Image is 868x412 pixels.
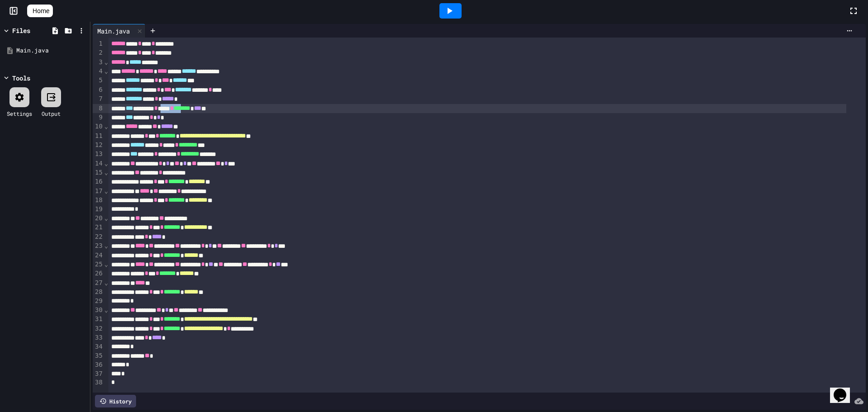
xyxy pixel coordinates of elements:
span: Fold line [104,58,108,66]
div: 15 [93,168,104,177]
div: 17 [93,187,104,196]
div: 18 [93,196,104,205]
div: 28 [93,288,104,297]
div: 5 [93,76,104,85]
div: 38 [93,378,104,387]
div: 12 [93,141,104,150]
div: Output [42,109,61,118]
div: 7 [93,95,104,104]
div: 16 [93,177,104,186]
span: Fold line [104,123,108,130]
div: Settings [7,109,32,118]
div: Main.java [16,46,87,55]
div: 8 [93,104,104,113]
div: 11 [93,132,104,141]
div: 34 [93,342,104,351]
span: Fold line [104,214,108,222]
span: Fold line [104,187,108,194]
div: 9 [93,113,104,122]
div: 36 [93,360,104,369]
iframe: chat widget [830,376,859,403]
div: 14 [93,159,104,168]
div: 27 [93,279,104,288]
div: Tools [12,73,30,83]
span: Fold line [104,169,108,176]
div: Files [12,26,30,35]
div: 21 [93,223,104,232]
div: 31 [93,315,104,324]
a: Home [27,5,53,17]
div: 33 [93,333,104,342]
div: 29 [93,297,104,306]
div: 30 [93,306,104,315]
div: 6 [93,85,104,95]
div: 20 [93,214,104,223]
span: Fold line [104,67,108,75]
div: 1 [93,39,104,48]
div: 19 [93,205,104,214]
div: 3 [93,58,104,67]
div: 35 [93,351,104,360]
span: Fold line [104,260,108,268]
div: 13 [93,150,104,159]
div: 4 [93,67,104,76]
div: History [95,395,136,407]
div: 2 [93,48,104,57]
div: 32 [93,324,104,333]
span: Fold line [104,242,108,249]
div: 25 [93,260,104,269]
div: 37 [93,369,104,379]
span: Fold line [104,160,108,167]
div: 24 [93,251,104,260]
div: 22 [93,232,104,242]
span: Home [33,6,49,15]
span: Fold line [104,279,108,286]
div: Main.java [93,26,134,36]
div: Main.java [93,24,146,38]
div: 23 [93,242,104,251]
div: 26 [93,269,104,278]
div: 10 [93,122,104,131]
span: Fold line [104,306,108,313]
